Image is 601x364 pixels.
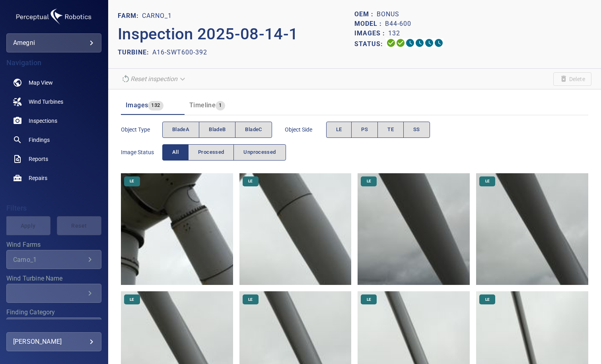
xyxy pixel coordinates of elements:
label: Wind Turbine Name [6,275,101,282]
svg: ML Processing 0% [415,38,424,48]
span: Findings [29,136,50,144]
button: TE [377,122,404,138]
button: bladeC [235,122,272,138]
p: OEM : [354,10,377,19]
h4: Navigation [6,59,101,67]
p: Carno_1 [142,11,172,21]
span: LE [243,178,257,184]
span: LE [125,297,139,302]
em: Reset inspection [130,75,177,83]
div: objectSide [326,122,430,138]
svg: Uploading 100% [386,38,396,48]
span: LE [243,297,257,302]
img: amegni-logo [14,6,93,27]
span: Images [126,101,148,109]
a: findings noActive [6,130,101,149]
p: FARM: [118,11,142,21]
span: LE [362,178,376,184]
span: bladeA [172,125,189,134]
span: Repairs [29,174,47,182]
p: A16-SWT600-392 [152,48,207,57]
div: Finding Category [6,318,101,337]
div: amegni [13,37,95,49]
a: reports noActive [6,149,101,168]
svg: Classification 0% [434,38,443,48]
h4: Filters [6,204,101,212]
div: amegni [6,33,101,52]
div: objectType [162,122,272,138]
span: All [172,148,179,157]
svg: Data Formatted 100% [396,38,405,48]
span: Map View [29,79,53,87]
span: bladeC [245,125,262,134]
div: Reset inspection [118,72,190,86]
div: Wind Farms [6,250,101,269]
span: Object Side [285,126,326,134]
svg: Selecting 0% [405,38,415,48]
span: LE [362,297,376,302]
button: Processed [188,144,234,161]
span: Reports [29,155,48,163]
a: windturbines noActive [6,92,101,111]
span: Unable to delete the inspection due to your user permissions [553,72,591,86]
span: LE [480,178,494,184]
button: All [162,144,189,161]
button: PS [351,122,378,138]
p: B44-600 [385,19,411,29]
span: Timeline [189,101,216,109]
div: [PERSON_NAME] [13,335,95,348]
span: Wind Turbines [29,98,63,106]
span: Processed [198,148,224,157]
span: PS [361,125,368,134]
button: Unprocessed [233,144,286,161]
label: Wind Farms [6,242,101,248]
div: Wind Turbine Name [6,284,101,303]
button: bladeB [199,122,235,138]
div: imageStatus [162,144,286,161]
a: map noActive [6,73,101,92]
span: 1 [216,101,225,110]
p: 132 [388,29,400,38]
span: LE [125,178,139,184]
span: Inspections [29,117,57,125]
span: LE [336,125,342,134]
span: Image Status [121,148,162,156]
span: Object type [121,126,162,134]
p: Inspection 2025-08-14-1 [118,22,355,46]
span: SS [413,125,420,134]
button: LE [326,122,352,138]
p: Status: [354,38,386,50]
a: repairs noActive [6,168,101,188]
a: inspections noActive [6,111,101,130]
button: SS [403,122,430,138]
p: Images : [354,29,388,38]
span: bladeB [209,125,226,134]
span: 132 [148,101,163,110]
span: TE [387,125,394,134]
div: Carno_1 [13,256,85,263]
span: LE [480,297,494,302]
p: TURBINE: [118,48,152,57]
p: Bonus [377,10,399,19]
svg: Matching 0% [424,38,434,48]
label: Finding Category [6,309,101,316]
button: bladeA [162,122,199,138]
p: Model : [354,19,385,29]
span: Unprocessed [243,148,276,157]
